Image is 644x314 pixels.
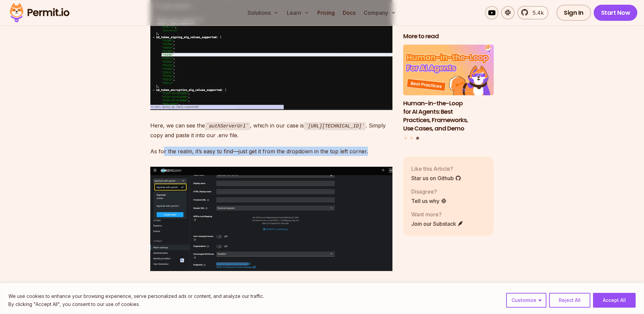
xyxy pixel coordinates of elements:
a: Human-in-the-Loop for AI Agents: Best Practices, Frameworks, Use Cases, and DemoHuman-in-the-Loop... [403,45,494,133]
button: Accept All [593,293,636,308]
li: 3 of 3 [403,45,494,133]
h3: Human-in-the-Loop for AI Agents: Best Practices, Frameworks, Use Cases, and Demo [403,99,494,133]
img: Human-in-the-Loop for AI Agents: Best Practices, Frameworks, Use Cases, and Demo [403,45,494,96]
button: Go to slide 1 [404,137,407,140]
img: image.png [150,167,392,271]
a: Star us on Github [411,174,461,182]
button: Learn [284,6,312,19]
a: Pricing [315,6,337,19]
span: 5.4k [529,9,544,17]
code: [URL][TECHNICAL_ID] [304,122,366,130]
p: Here, we can see the , which in our case is . Simply copy and paste it into our .env file. [150,121,392,140]
p: Like this Article? [411,165,461,173]
button: Reject All [549,293,590,308]
code: authServerUrl [205,122,250,130]
a: Docs [340,6,358,19]
p: In our case, is our realm, and you can add it to your .env file. [150,282,392,292]
button: Customize [506,293,546,308]
img: Permit logo [7,1,72,24]
p: Disagree? [411,188,447,196]
button: Go to slide 2 [410,137,413,140]
a: 5.4k [517,6,548,19]
div: Posts [403,45,494,141]
button: Solutions [245,6,281,19]
a: Start Now [594,5,638,21]
a: Tell us why [411,197,447,205]
a: Sign In [556,5,591,21]
p: Want more? [411,210,464,218]
p: By clicking "Accept All", you consent to our use of cookies. [8,300,264,308]
p: As for the realm, it’s easy to find—just get it from the dropdown in the top left corner. [150,147,392,156]
button: Company [361,6,399,19]
p: We use cookies to enhance your browsing experience, serve personalized ads or content, and analyz... [8,292,264,300]
a: Join our Substack [411,220,464,228]
h2: More to read [403,32,494,41]
button: Go to slide 3 [416,137,419,140]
